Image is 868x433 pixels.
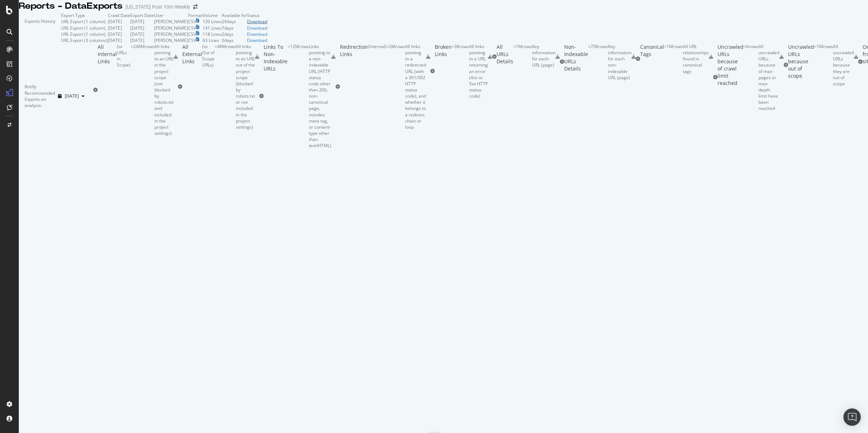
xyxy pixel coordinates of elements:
[154,43,174,136] div: All links pointing to an URL in the project scope (not blocked by robots.txt and included in the ...
[98,43,117,136] div: All Internal Links
[532,43,556,68] div: Key information for each URL (page)
[564,43,588,81] div: Non-Indexable URLs Details
[340,43,368,130] div: Redirection Links
[193,4,197,9] div: arrow-right-arrow-left
[25,18,55,38] div: Exports History
[255,55,259,59] div: csv-export
[843,408,861,426] div: Open Intercom Messenger
[386,43,405,130] div: = 2M rows
[452,43,469,99] div: = 3K rows
[188,25,196,31] div: CSV
[497,43,513,70] div: All URLs Details
[130,25,154,31] td: [DATE]
[203,12,222,18] td: Volume
[203,18,222,25] td: 139 Lines
[188,37,196,43] div: CSV
[130,31,154,37] td: [DATE]
[182,43,202,130] div: All External Links
[222,18,247,25] td: 29 days
[188,12,203,18] td: Format
[309,43,331,149] div: Links pointing to a non-indexable URL (HTTP status code other than 200, non-canonical page, noind...
[488,55,492,59] div: csv-export
[131,43,154,136] div: = 248M rows
[709,55,713,59] div: csv-export
[405,43,426,130] div: All links pointing to a redirected URL (with a 301/302 HTTP status code), and whether it belongs ...
[174,55,178,59] div: csv-export
[125,3,190,10] div: [US_STATE] Post 10m Weekly
[203,25,222,31] td: 141 Lines
[683,43,709,74] div: All URL relationships found in canonical tags
[788,43,814,87] div: Uncrawled URLs because out of scope
[154,18,188,25] td: [PERSON_NAME]
[188,18,196,25] div: CSV
[154,25,188,31] td: [PERSON_NAME]
[222,12,247,18] td: Available for
[426,55,430,59] div: csv-export
[108,12,130,18] td: Crawl Date
[833,43,854,87] div: All uncrawled URLs because they are out of scope
[154,31,188,37] td: [PERSON_NAME]
[214,43,236,130] div: = 48M rows
[718,43,744,112] div: Uncrawled URLs because of crawl limit reached
[61,25,106,31] div: URL Export (1 column)
[222,25,247,31] td: 7 days
[203,37,222,43] td: 63 Lines
[236,43,255,130] div: All links pointing to an URL out of the project scope (blocked by robots.txt or not included in t...
[469,43,488,99] div: All links pointing to a URL returning an error (4xx or 5xx HTTP status code)
[65,93,79,99] span: 2025 Sep. 9th
[188,31,196,37] div: CSV
[588,43,608,81] div: = 75K rows
[664,43,683,74] div: = 1M rows
[288,43,309,149] div: = 12M rows
[814,43,833,87] div: = 1M rows
[61,12,108,18] td: Export Type
[854,55,858,59] div: csv-export
[154,12,188,18] td: User
[779,55,784,59] div: csv-export
[368,43,386,130] div: ( Internal )
[631,55,636,59] div: csv-export
[513,43,532,70] div: = 1M rows
[758,43,779,112] div: All uncrawled URLs because of max-pages or max-depth limit have been reached
[130,18,154,25] td: [DATE]
[108,31,130,37] td: [DATE]
[25,83,55,108] div: Botify Recommended Exports on analysis:
[203,31,222,37] td: 118 Lines
[222,37,247,43] td: 0 days
[130,12,154,18] td: Export Date
[108,25,130,31] td: [DATE]
[247,12,267,18] td: Status
[264,43,288,149] div: Links To Non-Indexable URLs
[154,37,188,43] td: [PERSON_NAME]
[61,37,108,43] div: URL Export (3 columns)
[61,31,106,37] div: URL Export (1 column)
[744,43,758,112] div: = 6 rows
[61,18,106,25] div: URL Export (1 column)
[247,25,267,31] a: Download
[247,31,267,37] a: Download
[202,43,214,130] div: ( to Out of Scope URLs )
[117,43,131,136] div: ( to URLs in Scope )
[247,18,267,25] a: Download
[222,31,247,37] td: 2 days
[55,90,88,102] button: [DATE]
[435,43,452,99] div: Broken Links
[108,37,130,43] td: [DATE]
[640,43,664,74] div: Canonical Tags
[108,18,130,25] td: [DATE]
[130,37,154,43] td: [DATE]
[331,55,336,59] div: csv-export
[556,55,560,59] div: csv-export
[247,37,267,43] a: Download
[608,43,631,81] div: Key information for each non-indexable URL (page)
